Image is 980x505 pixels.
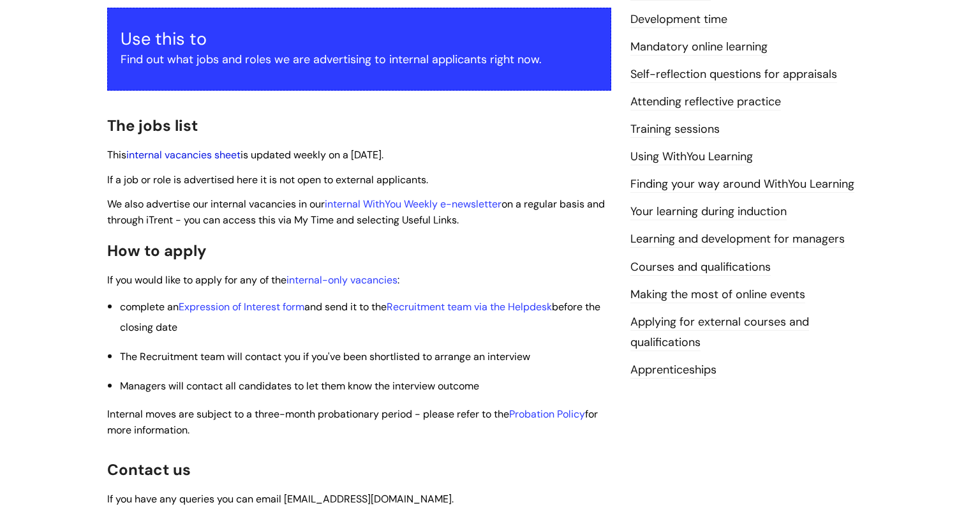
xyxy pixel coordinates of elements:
span: and send it to the before the c [120,300,600,334]
span: complete an [120,300,179,313]
a: Applying for external courses and qualifications [630,314,809,351]
a: Apprenticeships [630,362,716,379]
span: Contact us [107,460,191,479]
span: losing date [126,320,177,334]
a: Making the most of online events [630,287,805,303]
a: internal WithYou Weekly e-newsletter [325,197,501,211]
span: The Recruitment team will contact you if you've been shortlisted to arrange an interview [120,350,530,363]
span: If you would like to apply for any of the : [107,273,399,287]
a: Development time [630,11,727,28]
span: The jobs list [107,116,198,135]
a: Expression of Interest form [179,300,304,313]
a: Courses and qualifications [630,259,771,276]
a: Recruitment team via the Helpdesk [387,300,552,313]
a: Finding your way around WithYou Learning [630,176,854,193]
a: Probation Policy [509,407,585,421]
span: nternal moves are subject to a three-month probationary period - please refer to the for more inf... [107,407,598,437]
h3: Use this to [121,29,598,49]
span: How to apply [107,241,207,260]
a: Learning and development for managers [630,231,845,248]
p: Find out what jobs and roles we are advertising to internal applicants right now. [121,49,598,70]
span: This is updated weekly on a [DATE]. [107,148,383,162]
span: Managers will contact all candidates to let them know the interview outcome [120,379,479,393]
a: Using WithYou Learning [630,149,753,165]
a: Attending reflective practice [630,94,781,110]
a: internal vacancies sheet [126,148,241,162]
a: Training sessions [630,121,720,138]
a: Self-reflection questions for appraisals [630,66,837,83]
span: If a job or role is advertised here it is not open to external applicants. [107,173,428,186]
a: Mandatory online learning [630,39,768,56]
a: Your learning during induction [630,204,787,220]
a: internal-only vacancies [286,273,397,287]
span: I [107,407,598,437]
span: We also advertise our internal vacancies in our on a regular basis and through iTrent - you can a... [107,197,605,227]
